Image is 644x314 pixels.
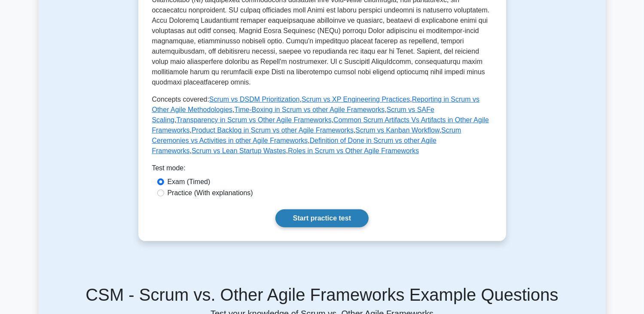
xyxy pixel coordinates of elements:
a: Roles in Scrum vs Other Agile Frameworks [288,147,419,154]
p: Concepts covered: , , , , , , , , , , , , [152,94,492,156]
a: Scrum vs XP Engineering Practices [302,96,410,103]
h5: CSM - Scrum vs. Other Agile Frameworks Example Questions [44,284,601,305]
div: Test mode: [152,163,492,177]
a: Scrum vs Lean Startup Wastes [192,147,286,154]
a: Common Scrum Artifacts Vs Artifacts in Other Agile Frameworks [152,116,489,134]
a: Time-Boxing in Scrum vs other Agile Frameworks [235,106,385,113]
label: Exam (Timed) [168,177,211,187]
a: Transparency in Scrum vs Other Agile Frameworks [176,116,331,124]
a: Definition of Done in Scrum vs other Agile Frameworks [152,137,437,154]
a: Start practice test [275,209,369,227]
a: Scrum vs DSDM Prioritization [209,96,300,103]
a: Product Backlog in Scrum vs other Agile Frameworks [192,127,354,134]
label: Practice (With explanations) [168,188,253,198]
a: Scrum vs Kanban Workflow [355,127,439,134]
